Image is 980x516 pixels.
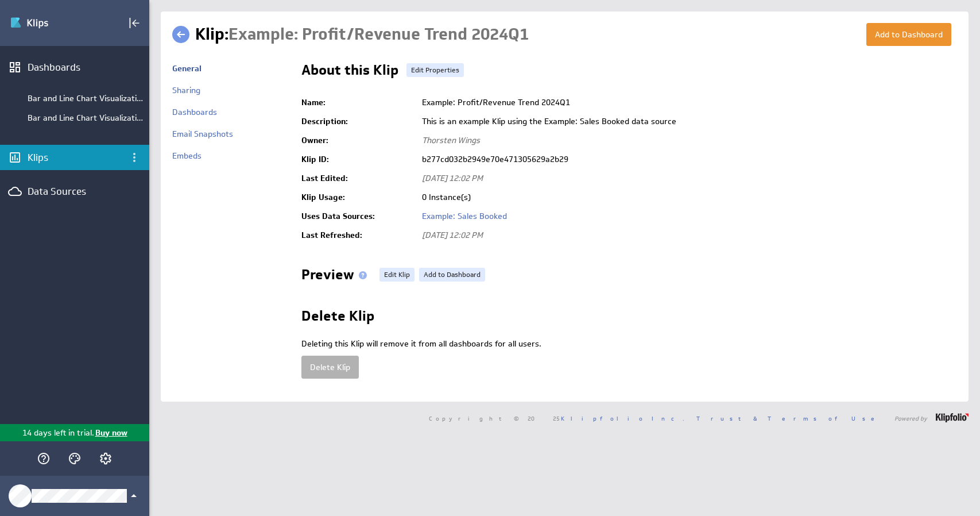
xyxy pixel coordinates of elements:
div: Dashboards [28,61,122,74]
div: Bar and Line Chart Visualizations [28,93,144,103]
img: logo-footer.png [936,413,969,422]
h2: About this Klip [301,63,398,82]
span: [DATE] 12:02 PM [422,230,483,240]
td: Owner: [301,131,416,150]
a: Embeds [172,151,202,161]
p: Buy now [94,427,127,439]
span: Thorsten Wings [422,135,480,145]
span: Example: Profit/Revenue Trend 2024Q1 [228,24,529,45]
td: Klip ID: [301,150,416,169]
td: Last Refreshed: [301,226,416,245]
a: Edit Properties [406,63,464,77]
span: Powered by [894,415,927,421]
button: Delete Klip [301,356,359,379]
a: Trust & Terms of Use [696,414,882,422]
a: Dashboards [172,107,217,117]
div: Collapse [125,13,144,33]
a: Sharing [172,85,200,95]
svg: Themes [68,452,82,465]
div: Help [34,449,53,468]
h2: Delete Klip [301,309,374,328]
td: 0 Instance(s) [416,188,957,207]
td: b277cd032b2949e70e471305629a2b29 [416,150,957,169]
h2: Preview [301,268,371,286]
a: Add to Dashboard [419,268,485,282]
a: Example: Sales Booked [422,211,507,221]
div: Data Sources [28,185,122,198]
td: Description: [301,112,416,131]
span: [DATE] 12:02 PM [422,173,483,183]
h1: Klip: [195,23,529,46]
div: Account and settings [96,449,115,468]
td: Name: [301,93,416,112]
div: Klips menu [125,148,144,167]
a: General [172,63,202,74]
p: Deleting this Klip will remove it from all dashboards for all users. [301,338,957,350]
a: Email Snapshots [172,129,233,139]
td: This is an example Klip using the Example: Sales Booked data source [416,112,957,131]
img: Klipfolio klips logo [10,14,90,32]
td: Klip Usage: [301,188,416,207]
div: Themes [65,449,84,468]
a: Edit Klip [379,268,415,282]
td: Uses Data Sources: [301,207,416,226]
div: Go to Dashboards [10,14,90,32]
td: Example: Profit/Revenue Trend 2024Q1 [416,93,957,112]
div: Bar and Line Chart Visualizations [28,113,144,123]
td: Last Edited: [301,169,416,188]
svg: Account and settings [99,452,113,465]
a: Klipfolio Inc. [561,414,684,422]
div: Klips [28,151,122,164]
p: 14 days left in trial. [22,427,94,439]
span: Copyright © 2025 [429,415,684,421]
button: Add to Dashboard [866,23,951,46]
